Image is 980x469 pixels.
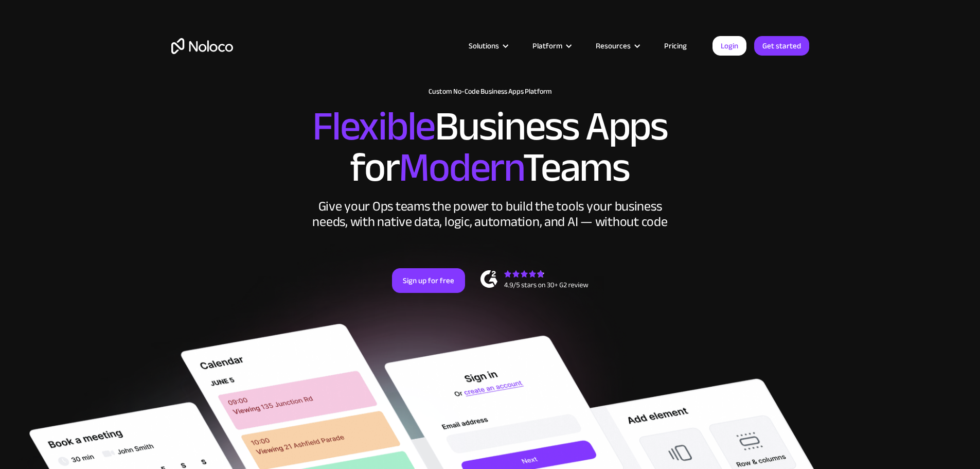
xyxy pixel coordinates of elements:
div: Resources [596,39,631,53]
a: Get started [754,36,809,56]
span: Flexible [312,88,435,165]
div: Platform [532,39,562,53]
div: Give your Ops teams the power to build the tools your business needs, with native data, logic, au... [310,199,670,230]
div: Solutions [469,39,499,53]
a: Sign up for free [392,268,465,293]
a: Login [712,36,746,56]
a: home [171,38,233,54]
h2: Business Apps for Teams [171,106,809,188]
div: Solutions [456,39,520,53]
div: Platform [520,39,583,53]
div: Resources [583,39,651,53]
a: Pricing [651,39,700,53]
span: Modern [399,129,523,206]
